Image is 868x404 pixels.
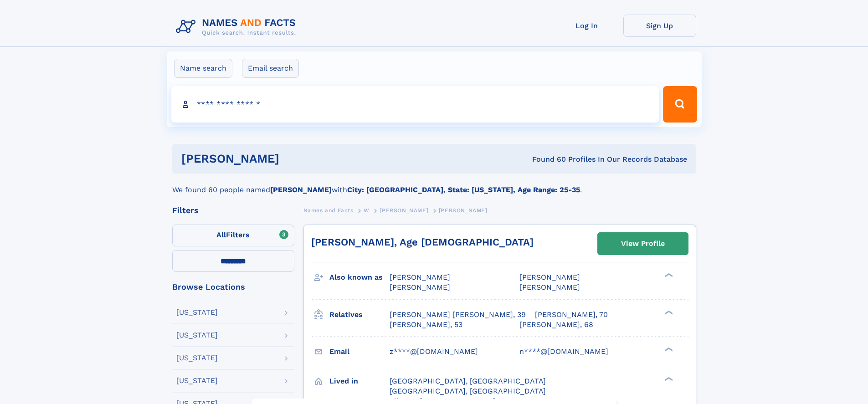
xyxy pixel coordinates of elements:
[439,207,488,214] span: [PERSON_NAME]
[181,153,406,164] h1: [PERSON_NAME]
[380,207,428,214] span: [PERSON_NAME]
[172,174,696,195] div: We found 60 people named with .
[519,320,593,330] a: [PERSON_NAME], 68
[390,377,546,385] span: [GEOGRAPHIC_DATA], [GEOGRAPHIC_DATA]
[390,387,546,395] span: [GEOGRAPHIC_DATA], [GEOGRAPHIC_DATA]
[176,354,218,362] div: [US_STATE]
[176,332,218,339] div: [US_STATE]
[663,376,673,382] div: ❯
[171,86,659,123] input: search input
[390,283,450,291] span: [PERSON_NAME]
[663,309,673,315] div: ❯
[621,233,665,254] div: View Profile
[406,154,687,164] div: Found 60 Profiles In Our Records Database
[329,307,390,322] h3: Relatives
[390,273,450,281] span: [PERSON_NAME]
[663,272,673,278] div: ❯
[172,225,294,246] label: Filters
[519,283,580,291] span: [PERSON_NAME]
[663,346,673,352] div: ❯
[311,236,534,248] a: [PERSON_NAME], Age [DEMOGRAPHIC_DATA]
[172,206,294,215] div: Filters
[663,86,697,123] button: Search Button
[329,344,390,359] h3: Email
[535,310,608,320] a: [PERSON_NAME], 70
[270,185,332,194] b: [PERSON_NAME]
[172,15,303,39] img: Logo Names and Facts
[329,270,390,285] h3: Also known as
[303,205,354,216] a: Names and Facts
[216,230,226,239] span: All
[242,59,299,78] label: Email search
[174,59,232,78] label: Name search
[598,233,688,255] a: View Profile
[364,207,370,214] span: W
[623,15,696,37] a: Sign Up
[176,377,218,384] div: [US_STATE]
[519,273,580,281] span: [PERSON_NAME]
[364,205,370,216] a: W
[390,310,526,320] a: [PERSON_NAME] [PERSON_NAME], 39
[550,15,623,37] a: Log In
[380,205,428,216] a: [PERSON_NAME]
[347,185,580,194] b: City: [GEOGRAPHIC_DATA], State: [US_STATE], Age Range: 25-35
[329,373,390,389] h3: Lived in
[176,309,218,316] div: [US_STATE]
[390,320,462,330] a: [PERSON_NAME], 53
[172,283,294,291] div: Browse Locations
